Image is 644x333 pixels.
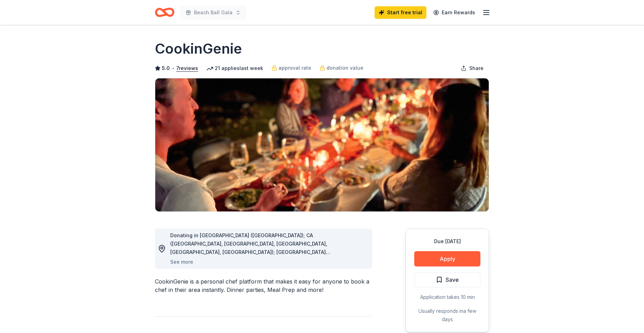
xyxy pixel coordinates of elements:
[272,64,311,72] a: approval rate
[375,6,426,19] a: Start free trial
[155,39,242,59] h1: CookinGenie
[194,8,233,17] span: Beach Ball Gala
[414,272,480,287] button: Save
[278,64,311,72] span: approval rate
[414,293,480,301] div: Application takes 10 min
[155,78,489,211] img: Image for CookinGenie
[429,6,479,19] a: Earn Rewards
[414,251,480,266] button: Apply
[327,64,363,72] span: donation value
[170,258,193,266] button: See more
[155,4,174,21] a: Home
[414,307,480,324] div: Usually responds in a few days
[446,275,459,284] span: Save
[162,64,170,72] span: 5.0
[414,237,480,246] div: Due [DATE]
[172,65,174,71] span: •
[455,61,489,75] button: Share
[206,64,263,72] div: 21 applies last week
[155,277,372,294] div: CookinGenie is a personal chef platform that makes it easy for anyone to book a chef in their are...
[180,6,246,20] button: Beach Ball Gala
[469,64,484,72] span: Share
[320,64,363,72] a: donation value
[176,64,198,72] button: 7reviews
